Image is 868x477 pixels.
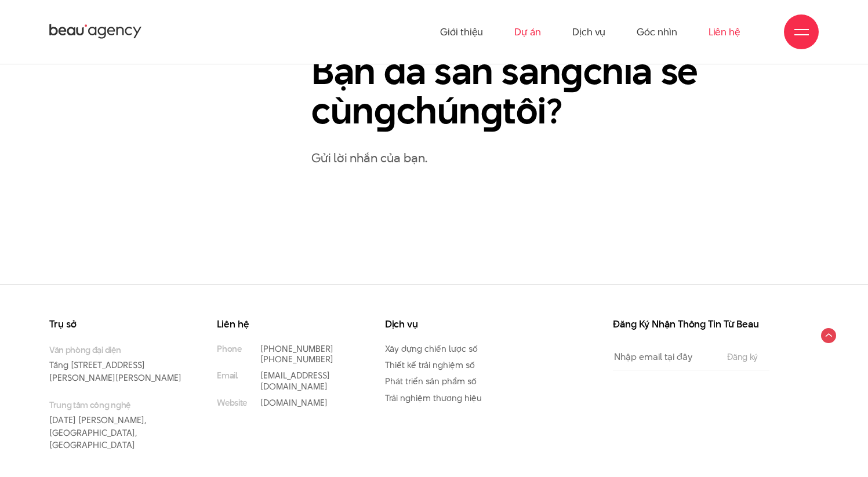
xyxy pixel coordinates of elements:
a: Trải nghiệm thương hiệu [385,392,482,404]
a: Thiết kế trải nghiệm số [385,359,475,371]
en: g [481,84,503,136]
h3: Trụ sở [49,319,182,329]
input: Nhập email tại đây [613,344,716,370]
h3: Liên hệ [217,319,350,329]
p: [DATE] [PERSON_NAME], [GEOGRAPHIC_DATA], [GEOGRAPHIC_DATA] [49,399,182,451]
h3: Dịch vụ [385,319,518,329]
small: Phone [217,344,241,354]
small: Email [217,370,237,381]
small: Văn phòng đại diện [49,344,182,356]
p: Gửi lời nhắn của bạn. [311,148,819,168]
en: g [561,45,583,97]
a: [PHONE_NUMBER] [260,353,333,365]
a: [DOMAIN_NAME] [260,396,328,409]
a: [EMAIL_ADDRESS][DOMAIN_NAME] [260,369,330,392]
a: Xây dựng chiến lược số [385,343,478,355]
en: g [374,84,397,136]
p: Tầng [STREET_ADDRESS][PERSON_NAME][PERSON_NAME] [49,344,182,384]
h2: Bạn đã sẵn sàn chia sẻ cùn chún tôi? [311,52,742,130]
a: Phát triển sản phẩm số [385,375,477,387]
h3: Đăng Ký Nhận Thông Tin Từ Beau [613,319,769,329]
a: [PHONE_NUMBER] [260,343,333,355]
small: Trung tâm công nghệ [49,399,182,411]
small: Website [217,398,247,408]
input: Đăng ký [724,352,761,362]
